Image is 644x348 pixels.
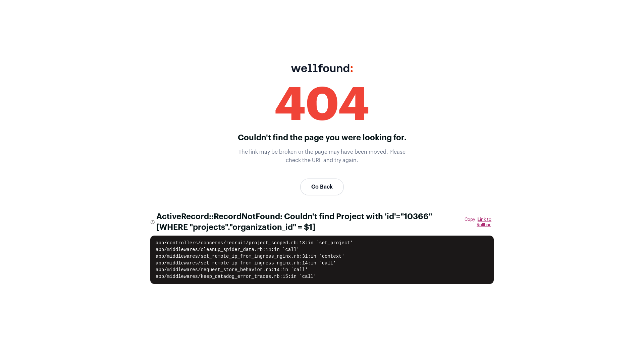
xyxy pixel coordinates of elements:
div: 404 [231,83,413,129]
span: ActiveRecord::RecordNotFound: Couldn't find Project with 'id'="10366" [WHERE "projects"."organiza... [156,211,459,233]
span: | [477,217,494,228]
a: Go Back [300,179,344,195]
button: Copy [465,217,475,222]
p: Couldn't find the page you were looking for. [231,133,413,144]
p: The link may be broken or the page may have been moved. Please check the URL and try again. [231,148,413,165]
a: Link to Rollbar [477,217,491,227]
pre: app/controllers/concerns/recruit/project_scoped.rb:13:in `set_project' app/middlewares/cleanup_sp... [150,236,494,284]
